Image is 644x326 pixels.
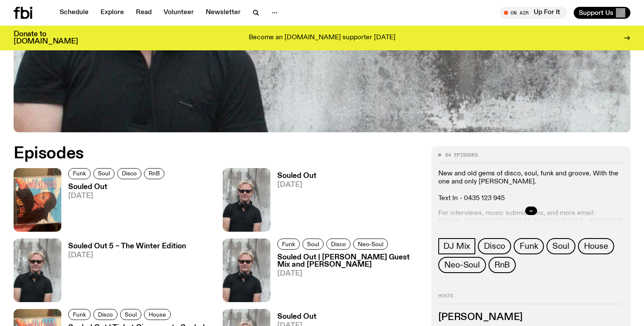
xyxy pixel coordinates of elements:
[68,183,167,191] h3: Souled Out
[68,168,91,179] a: Funk
[326,239,351,250] a: Disco
[438,294,624,304] h2: Hosts
[73,311,86,318] span: Funk
[120,309,141,320] a: Soul
[14,239,61,302] img: Stephen looks directly at the camera, wearing a black tee, black sunglasses and headphones around...
[122,170,137,177] span: Disco
[302,239,324,250] a: Soul
[277,313,316,320] h3: Souled Out
[55,7,94,19] a: Schedule
[158,7,199,19] a: Volunteer
[68,309,91,320] a: Funk
[445,153,478,157] span: 84 episodes
[546,238,575,254] a: Soul
[443,242,470,251] span: DJ Mix
[514,238,544,254] a: Funk
[249,34,395,42] p: Become an [DOMAIN_NAME] supporter [DATE]
[500,7,567,19] button: On AirUp For It
[223,239,270,302] img: Stephen looks directly at the camera, wearing a black tee, black sunglasses and headphones around...
[578,238,614,254] a: House
[98,170,110,177] span: Soul
[438,238,475,254] a: DJ Mix
[579,9,613,17] span: Support Us
[277,172,316,180] h3: Souled Out
[307,241,319,247] span: Soul
[144,309,171,320] a: House
[584,242,608,251] span: House
[14,146,421,161] h2: Episodes
[438,257,486,273] a: Neo-Soul
[478,238,511,254] a: Disco
[277,239,300,250] a: Funk
[270,172,316,232] a: Souled Out[DATE]
[331,241,346,247] span: Disco
[520,242,538,251] span: Funk
[149,311,166,318] span: House
[489,257,516,273] a: RnB
[484,242,505,251] span: Disco
[438,313,624,322] h3: [PERSON_NAME]
[277,181,316,189] span: [DATE]
[68,252,186,259] span: [DATE]
[61,183,167,232] a: Souled Out[DATE]
[144,168,164,179] a: RnB
[574,7,630,19] button: Support Us
[93,168,115,179] a: Soul
[201,7,246,19] a: Newsletter
[277,270,422,277] span: [DATE]
[494,260,510,270] span: RnB
[68,192,167,200] span: [DATE]
[277,254,422,268] h3: Souled Out | [PERSON_NAME] Guest Mix and [PERSON_NAME]
[125,311,137,318] span: Soul
[552,242,569,251] span: Soul
[95,7,129,19] a: Explore
[98,311,113,318] span: Disco
[73,170,86,177] span: Funk
[282,241,295,247] span: Funk
[353,239,388,250] a: Neo-Soul
[358,241,383,247] span: Neo-Soul
[14,31,78,45] h3: Donate to [DOMAIN_NAME]
[93,309,118,320] a: Disco
[444,260,480,270] span: Neo-Soul
[270,254,422,302] a: Souled Out | [PERSON_NAME] Guest Mix and [PERSON_NAME][DATE]
[61,243,186,302] a: Souled Out 5 – The Winter Edition[DATE]
[223,168,270,232] img: Stephen looks directly at the camera, wearing a black tee, black sunglasses and headphones around...
[509,9,563,16] span: Tune in live
[438,170,624,203] p: New and old gems of disco, soul, funk and groove. With the one and only [PERSON_NAME]. Text In - ...
[117,168,141,179] a: Disco
[149,170,160,177] span: RnB
[131,7,157,19] a: Read
[68,243,186,250] h3: Souled Out 5 – The Winter Edition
